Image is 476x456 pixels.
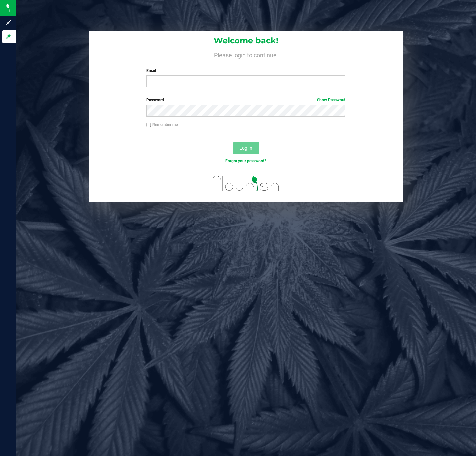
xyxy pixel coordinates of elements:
a: Show Password [317,98,345,102]
h4: Please login to continue. [89,50,403,58]
label: Email [146,68,345,74]
span: Password [146,98,164,102]
inline-svg: Log in [5,33,12,40]
img: flourish_logo.svg [207,171,285,196]
inline-svg: Sign up [5,19,12,26]
h1: Welcome back! [89,36,403,45]
label: Remember me [146,122,178,127]
span: Log In [239,145,252,151]
button: Log In [233,142,259,154]
a: Forgot your password? [225,159,266,163]
input: Remember me [146,123,151,127]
